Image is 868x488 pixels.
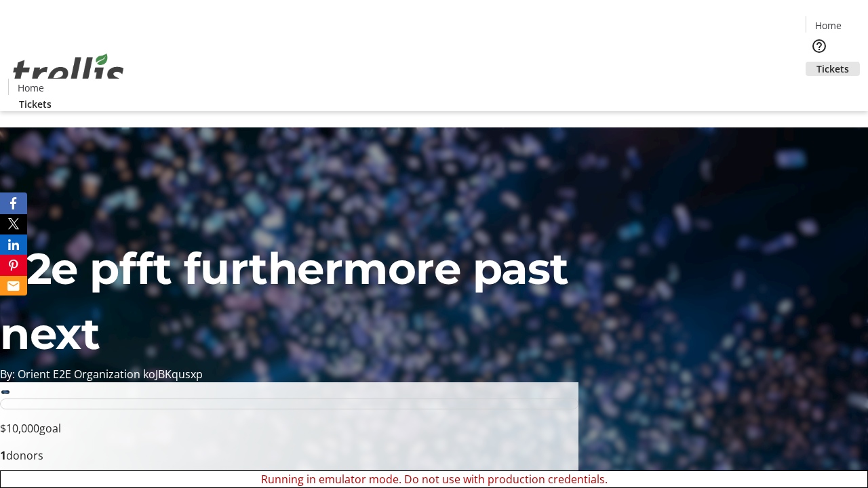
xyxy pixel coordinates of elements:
[815,18,842,33] span: Home
[8,97,62,111] a: Tickets
[19,97,52,111] span: Tickets
[18,81,44,95] span: Home
[806,62,860,76] a: Tickets
[806,33,833,60] button: Help
[8,39,129,106] img: Orient E2E Organization koJBKqusxp's Logo
[816,62,849,76] span: Tickets
[9,81,52,95] a: Home
[806,76,833,103] button: Cart
[806,18,850,33] a: Home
